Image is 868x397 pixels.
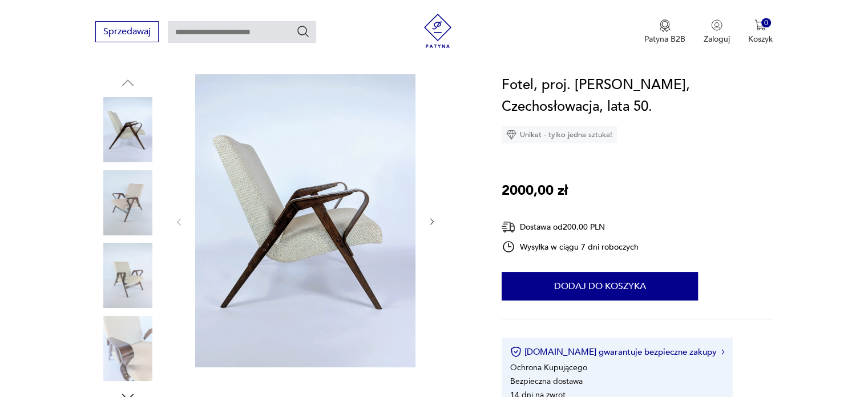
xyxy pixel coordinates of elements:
img: Patyna - sklep z meblami i dekoracjami vintage [421,14,455,48]
img: Ikona diamentu [506,130,516,140]
button: Patyna B2B [644,19,685,45]
img: Ikona certyfikatu [510,346,522,358]
img: Zdjęcie produktu Fotel, proj. Frantisek Jirak, Czechosłowacja, lata 50. [95,316,160,381]
img: Ikona medalu [659,19,671,32]
div: Unikat - tylko jedna sztuka! [502,126,617,143]
a: Ikona medaluPatyna B2B [644,19,685,45]
button: Dodaj do koszyka [502,272,698,300]
img: Zdjęcie produktu Fotel, proj. Frantisek Jirak, Czechosłowacja, lata 50. [95,97,160,162]
div: 0 [761,18,771,28]
button: Zaloguj [704,19,730,45]
img: Ikonka użytkownika [711,19,722,31]
div: Dostawa od 200,00 PLN [502,220,639,234]
img: Ikona strzałki w prawo [721,349,725,355]
p: Zaloguj [704,34,730,45]
p: Patyna B2B [644,34,685,45]
button: [DOMAIN_NAME] gwarantuje bezpieczne zakupy [510,346,724,358]
h1: Fotel, proj. [PERSON_NAME], Czechosłowacja, lata 50. [502,74,773,118]
li: Ochrona Kupującego [510,362,587,373]
p: 2000,00 zł [502,180,568,202]
img: Zdjęcie produktu Fotel, proj. Frantisek Jirak, Czechosłowacja, lata 50. [95,243,160,308]
div: Wysyłka w ciągu 7 dni roboczych [502,240,639,254]
img: Ikona koszyka [754,19,766,31]
img: Zdjęcie produktu Fotel, proj. Frantisek Jirak, Czechosłowacja, lata 50. [195,74,415,367]
img: Ikona dostawy [502,220,515,234]
button: Szukaj [296,25,310,38]
p: Koszyk [748,34,773,45]
a: Sprzedawaj [95,29,159,37]
img: Zdjęcie produktu Fotel, proj. Frantisek Jirak, Czechosłowacja, lata 50. [95,170,160,235]
li: Bezpieczna dostawa [510,376,583,387]
button: 0Koszyk [748,19,773,45]
button: Sprzedawaj [95,21,159,42]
